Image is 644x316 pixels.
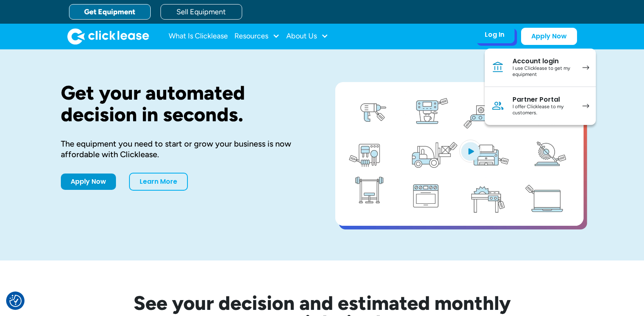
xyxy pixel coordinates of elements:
[513,65,574,78] div: I use Clicklease to get my equipment
[234,28,280,45] div: Resources
[513,57,574,65] div: Account login
[67,28,149,45] img: Clicklease logo
[129,173,188,191] a: Learn More
[485,49,596,125] nav: Log In
[61,82,309,125] h1: Get your automated decision in seconds.
[160,4,242,20] a: Sell Equipment
[69,4,151,20] a: Get Equipment
[169,28,228,45] a: What Is Clicklease
[335,82,584,226] a: open lightbox
[485,31,504,39] div: Log In
[61,174,116,190] a: Apply Now
[521,28,577,45] a: Apply Now
[9,295,22,307] img: Revisit consent button
[286,28,328,45] div: About Us
[513,104,574,116] div: I offer Clicklease to my customers.
[491,99,504,112] img: Person icon
[485,49,596,87] a: Account loginI use Clicklease to get my equipment
[485,87,596,125] a: Partner PortalI offer Clicklease to my customers.
[491,61,504,74] img: Bank icon
[513,96,574,104] div: Partner Portal
[459,140,481,162] img: Blue play button logo on a light blue circular background
[582,65,589,70] img: arrow
[9,295,22,307] button: Consent Preferences
[582,104,589,108] img: arrow
[67,28,149,45] a: home
[61,138,309,160] div: The equipment you need to start or grow your business is now affordable with Clicklease.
